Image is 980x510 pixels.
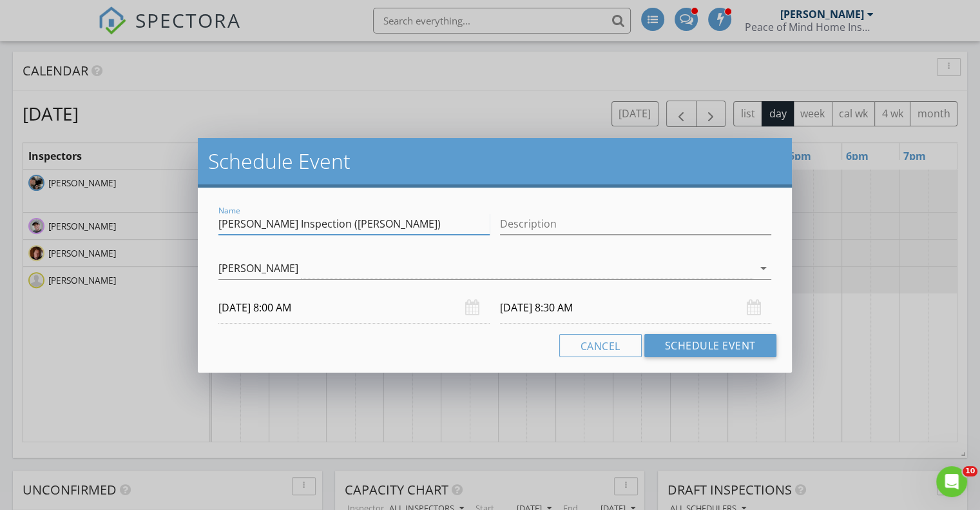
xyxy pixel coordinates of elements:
[208,148,782,174] h2: Schedule Event
[756,260,771,276] i: arrow_drop_down
[559,334,642,357] button: Cancel
[963,466,977,476] span: 10
[218,262,298,274] div: [PERSON_NAME]
[936,466,967,497] iframe: Intercom live chat
[644,334,776,357] button: Schedule Event
[218,292,490,324] input: Select date
[500,292,771,324] input: Select date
